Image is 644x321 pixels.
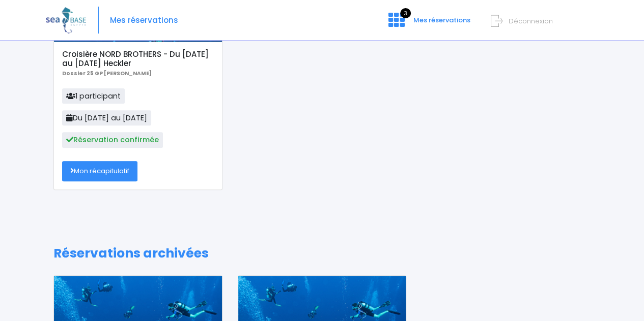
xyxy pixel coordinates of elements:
[509,16,553,26] span: Déconnexion
[53,246,591,261] h1: Réservations archivées
[62,132,163,147] span: Réservation confirmée
[62,70,152,77] b: Dossier 25 GP [PERSON_NAME]
[62,50,213,68] h5: Croisière NORD BROTHERS - Du [DATE] au [DATE] Heckler
[62,161,137,181] a: Mon récapitulatif
[380,19,477,28] a: 3 Mes réservations
[62,110,151,125] span: Du [DATE] au [DATE]
[62,88,125,104] span: 1 participant
[413,15,470,25] span: Mes réservations
[400,8,411,18] span: 3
